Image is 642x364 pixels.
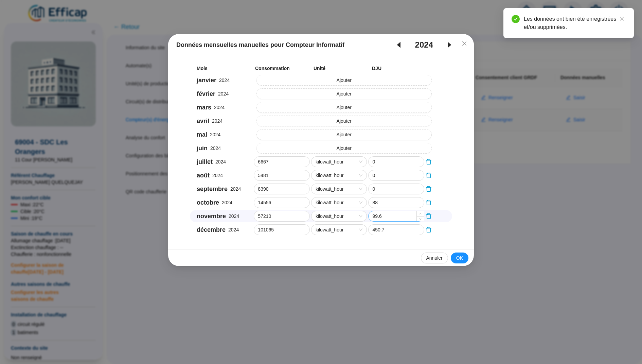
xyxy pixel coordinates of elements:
button: Ajouter [256,143,432,154]
span: kilowatt_hour [316,225,363,235]
span: caret-left [389,41,408,49]
span: Increase Value [416,211,424,216]
button: Ajouter [256,102,432,113]
span: Ajouter [337,104,352,111]
span: kilowatt_hour [316,211,363,221]
span: Ajouter [337,118,352,125]
span: kilowatt_hour [316,170,363,180]
div: 2024 [197,103,255,112]
span: décembre [197,225,226,235]
span: Ajouter [337,145,352,152]
span: DJU [372,65,429,72]
div: 2024 [197,75,255,85]
div: 2024 [197,184,252,194]
span: octobre [197,198,219,207]
span: delete [426,227,432,233]
div: 2024 [197,198,252,207]
span: mai [197,130,207,139]
div: Les données ont bien été enregistrées et/ou supprimées. [524,15,626,31]
div: 2024 [197,157,252,167]
span: close [620,16,624,21]
span: septembre [197,184,228,194]
a: Close [618,15,626,22]
span: kilowatt_hour [316,157,363,167]
div: 2024 [197,211,252,221]
span: check-circle [512,15,520,23]
span: Ajouter [337,77,352,84]
button: Ajouter [256,116,432,126]
span: Ajouter [337,131,352,138]
span: Mois [197,65,254,72]
span: delete [426,172,432,178]
span: Fermer [459,41,470,46]
span: Decrease Value [416,216,424,221]
span: kilowatt_hour [316,184,363,194]
div: 2024 [197,116,255,126]
button: OK [451,253,468,263]
span: Données mensuelles manuelles pour Compteur Informatif [176,40,344,50]
div: 2024 [197,143,255,153]
span: janvier [197,75,216,85]
div: 2024 [197,225,252,235]
button: Ajouter [256,88,432,99]
span: avril [197,116,209,126]
div: 2024 [197,130,255,139]
span: delete [426,186,432,192]
span: juillet [197,157,213,167]
span: Unité [314,65,371,72]
span: down [419,218,422,220]
span: Consommation [255,65,312,72]
span: OK [456,255,463,262]
span: novembre [197,211,226,221]
span: février [197,89,215,99]
span: delete [426,213,432,219]
button: Ajouter [256,75,432,86]
span: close [462,41,467,46]
span: juin [197,143,208,153]
button: Ajouter [256,129,432,140]
span: Annuler [426,255,443,262]
div: 2024 [197,171,252,180]
button: Annuler [421,253,448,263]
span: up [419,212,422,215]
div: 2024 [197,89,255,99]
span: kilowatt_hour [316,197,363,208]
span: caret-right [440,41,459,49]
button: Close [459,38,470,49]
span: août [197,171,210,180]
span: delete [426,200,432,206]
span: mars [197,103,211,112]
span: Ajouter [337,90,352,98]
span: delete [426,159,432,165]
span: 2024 [415,39,433,50]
